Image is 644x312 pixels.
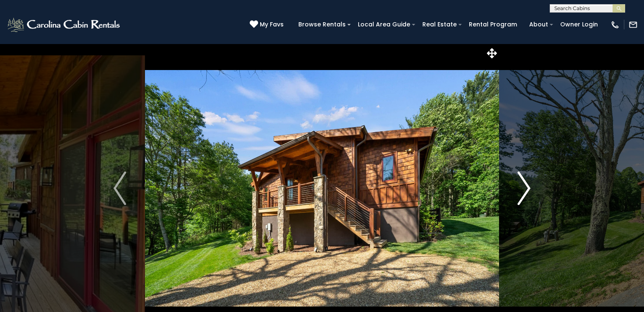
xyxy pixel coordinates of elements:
[556,18,602,31] a: Owner Login
[354,18,414,31] a: Local Area Guide
[518,172,530,205] img: arrow
[294,18,350,31] a: Browse Rentals
[610,20,620,29] img: phone-regular-white.png
[525,18,552,31] a: About
[260,20,284,29] span: My Favs
[628,20,638,29] img: mail-regular-white.png
[418,18,461,31] a: Real Estate
[465,18,521,31] a: Rental Program
[250,20,286,29] a: My Favs
[6,16,122,33] img: White-1-2.png
[114,172,126,205] img: arrow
